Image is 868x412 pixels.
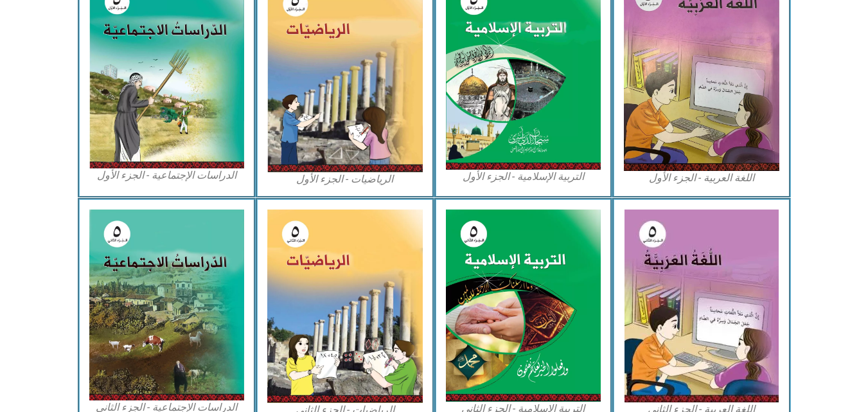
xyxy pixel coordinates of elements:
[624,171,779,185] figcaption: اللغة العربية - الجزء الأول​
[446,170,601,184] figcaption: التربية الإسلامية - الجزء الأول
[89,168,245,183] figcaption: الدراسات الإجتماعية - الجزء الأول​
[267,172,423,186] figcaption: الرياضيات - الجزء الأول​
